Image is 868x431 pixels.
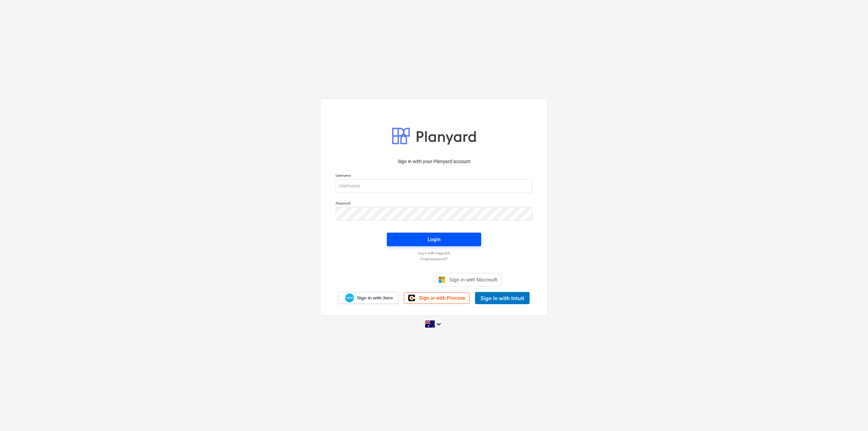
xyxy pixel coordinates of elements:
i: keyboard_arrow_down [435,320,443,328]
a: Log in with magic link [332,251,536,255]
span: Sign in with Microsoft [449,277,497,282]
input: Username [336,179,532,193]
img: Microsoft logo [438,276,445,283]
p: Username [336,173,532,179]
span: Sign in with Procore [419,295,465,301]
iframe: Chat Widget [834,398,868,431]
span: Sign in with Xero [357,295,393,301]
div: Login [428,235,440,244]
iframe: Sign in with Google Button [363,272,432,287]
p: Password [336,201,532,207]
a: Sign in with Procore [404,292,470,304]
a: Forgot password? [332,257,536,261]
a: Sign in with Xero [338,292,399,304]
img: Xero logo [345,293,354,302]
button: Login [387,233,481,246]
p: Sign in with your Planyard account [336,158,532,165]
